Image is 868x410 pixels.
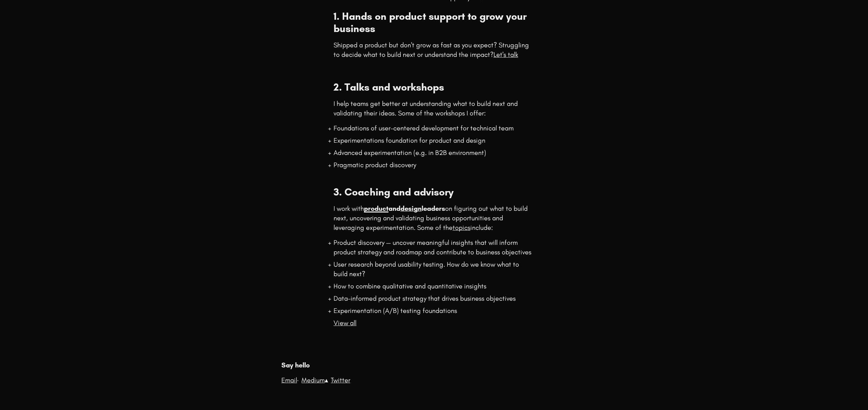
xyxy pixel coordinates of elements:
h3: 3. Coaching and advisory [334,186,534,198]
h2: 1. Hands on product support to grow your business [334,10,534,35]
a: View all [334,319,356,327]
li: How to combine qualitative and quantitative insights [334,281,534,291]
p: I work with on figuring out what to build next, uncovering and validating business opportunities ... [334,204,534,232]
li: Data-informed product strategy that drives business objectives [334,294,534,303]
li: Experimentations foundation for product and design [334,136,534,145]
h3: Say hello [281,360,587,370]
li: Pragmatic product discovery [334,160,534,170]
li: Product discovery — uncover meaningful insights that will inform product strategy and roadmap and... [334,238,534,257]
a: Let's talk [494,50,518,59]
h3: 2. Talks and workshops [334,81,534,93]
li: User research beyond usability testing. How do we know what to build next? [334,259,534,279]
li: Foundations of user-centered development for technical team [334,123,534,133]
a: Twitter [331,376,350,384]
p: I help teams get better at understanding what to build next and validating their ideas. Some of t... [334,99,534,118]
li: Experimentation (A/B) testing foundations [334,306,534,315]
a: product [364,204,388,212]
p: Shipped a product but don't grow as fast as you expect? Struggling to decide what to build next o... [334,40,534,59]
div: · ▴ [281,360,587,401]
a: Email [281,376,297,384]
li: Advanced experimentation (e.g. in B2B environment) [334,148,534,157]
a: topics [453,223,470,232]
a: Medium [301,376,325,384]
strong: and leaders [364,204,445,212]
a: design [400,204,422,212]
